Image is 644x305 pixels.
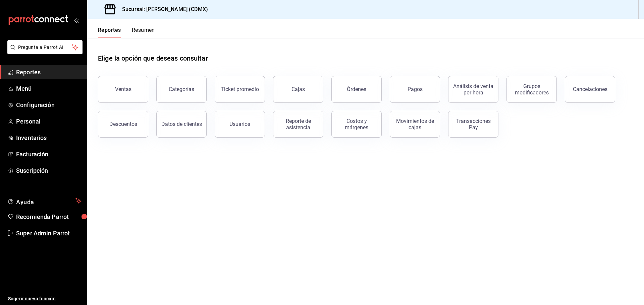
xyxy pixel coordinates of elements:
button: Usuarios [215,111,265,138]
button: Órdenes [331,76,382,103]
div: Análisis de venta por hora [452,83,494,96]
span: Reportes [16,68,82,77]
button: Descuentos [98,111,148,138]
h3: Sucursal: [PERSON_NAME] (CDMX) [117,5,208,13]
div: Cajas [291,86,305,92]
button: Transacciones Pay [448,111,498,138]
span: Super Admin Parrot [16,229,82,238]
button: Costos y márgenes [331,111,382,138]
span: Suscripción [16,166,82,175]
button: Datos de clientes [156,111,207,138]
button: Categorías [156,76,207,103]
h1: Elige la opción que deseas consultar [98,53,208,63]
button: open_drawer_menu [74,17,79,23]
button: Resumen [132,27,155,38]
div: Costos y márgenes [336,118,377,131]
span: Pregunta a Parrot AI [18,44,72,51]
span: Inventarios [16,133,82,142]
span: Facturación [16,150,82,159]
button: Análisis de venta por hora [448,76,498,103]
button: Ventas [98,76,148,103]
div: Descuentos [109,121,137,127]
span: Recomienda Parrot [16,212,82,221]
span: Configuración [16,100,82,109]
div: Ventas [115,86,131,92]
button: Ticket promedio [215,76,265,103]
span: Ayuda [16,197,73,205]
div: Transacciones Pay [452,118,494,131]
div: Pagos [408,86,423,92]
button: Pagos [390,76,440,103]
div: Categorías [169,86,194,92]
span: Personal [16,117,82,126]
a: Pregunta a Parrot AI [5,49,83,56]
div: Datos de clientes [161,121,202,127]
div: navigation tabs [98,27,155,38]
button: Cajas [273,76,323,103]
button: Reporte de asistencia [273,111,323,138]
div: Reporte de asistencia [277,118,319,131]
button: Reportes [98,27,121,38]
div: Cancelaciones [573,86,607,92]
div: Grupos modificadores [511,83,552,96]
span: Menú [16,84,82,93]
button: Cancelaciones [565,76,615,103]
div: Movimientos de cajas [394,118,436,131]
button: Grupos modificadores [506,76,557,103]
div: Órdenes [347,86,366,92]
button: Movimientos de cajas [390,111,440,138]
span: Sugerir nueva función [8,295,82,302]
div: Ticket promedio [221,86,259,92]
div: Usuarios [229,121,250,127]
button: Pregunta a Parrot AI [7,40,83,54]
